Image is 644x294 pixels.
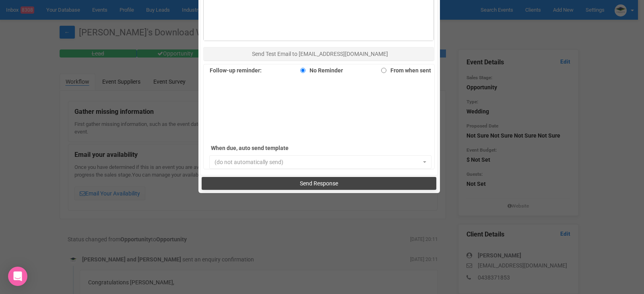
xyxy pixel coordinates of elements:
label: When due, auto send template [211,142,324,154]
span: Send Test Email to [EMAIL_ADDRESS][DOMAIN_NAME] [252,51,388,57]
label: No Reminder [296,65,343,76]
label: Follow-up reminder: [210,65,262,76]
label: From when sent [377,65,431,76]
span: Send Response [300,180,338,187]
div: Open Intercom Messenger [8,267,27,286]
span: (do not automatically send) [215,158,421,166]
